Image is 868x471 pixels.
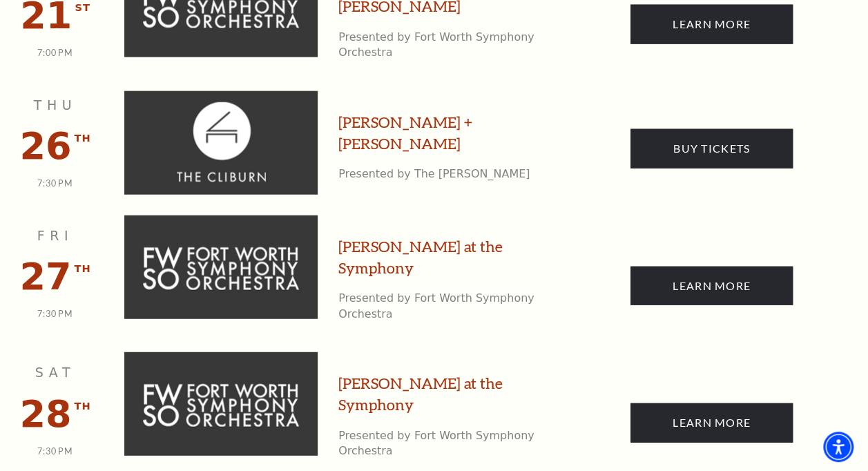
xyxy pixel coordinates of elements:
a: [PERSON_NAME] + [PERSON_NAME] [338,112,548,155]
img: Shakespeare at the Symphony [124,352,318,456]
a: Buy Tickets [630,129,793,168]
p: Presented by The [PERSON_NAME] [338,166,548,182]
span: 7:30 PM [37,446,73,456]
a: Presented by Fort Worth Symphony Orchestra Learn More [630,403,793,442]
p: Sat [14,363,97,383]
p: Thu [14,95,97,115]
span: th [75,130,91,147]
span: th [75,260,91,278]
a: Presented by Fort Worth Symphony Orchestra Learn More [630,5,793,44]
span: 28 [19,392,71,436]
span: th [75,398,91,415]
a: Presented by Fort Worth Symphony Orchestra Learn More [630,267,793,305]
span: 26 [19,124,71,168]
a: [PERSON_NAME] at the Symphony [338,236,548,279]
a: [PERSON_NAME] at the Symphony [338,373,548,416]
span: 7:00 PM [37,48,73,58]
span: 27 [19,255,71,298]
div: Accessibility Menu [823,432,853,462]
span: 7:30 PM [37,309,73,319]
p: Fri [14,226,97,246]
p: Presented by Fort Worth Symphony Orchestra [338,30,548,61]
p: Presented by Fort Worth Symphony Orchestra [338,428,548,459]
span: 7:30 PM [37,178,73,189]
p: Presented by Fort Worth Symphony Orchestra [338,291,548,322]
img: Camille Thomas + Julien Brocal [124,91,318,195]
img: Shakespeare at the Symphony [124,215,318,319]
